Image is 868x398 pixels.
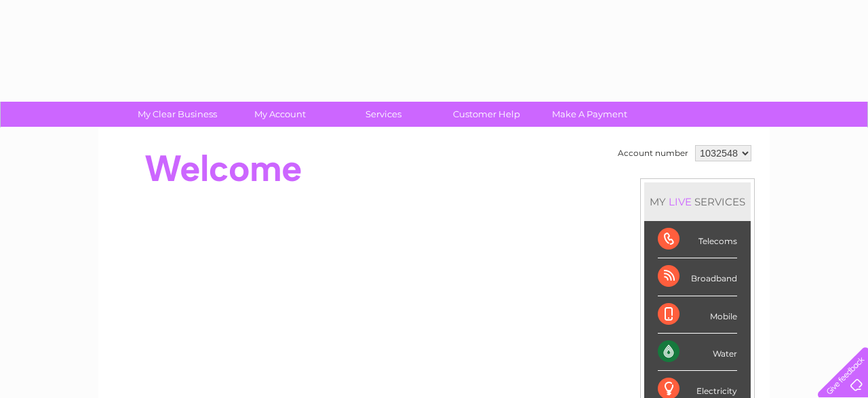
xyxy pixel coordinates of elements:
div: Water [658,334,737,371]
a: My Account [224,102,336,127]
a: Services [328,102,439,127]
div: MY SERVICES [644,182,751,221]
a: Customer Help [431,102,542,127]
td: Account number [614,142,692,165]
div: Broadband [658,258,737,296]
div: LIVE [666,195,694,208]
a: Make A Payment [534,102,646,127]
a: My Clear Business [121,102,233,127]
div: Telecoms [658,221,737,258]
div: Mobile [658,296,737,334]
